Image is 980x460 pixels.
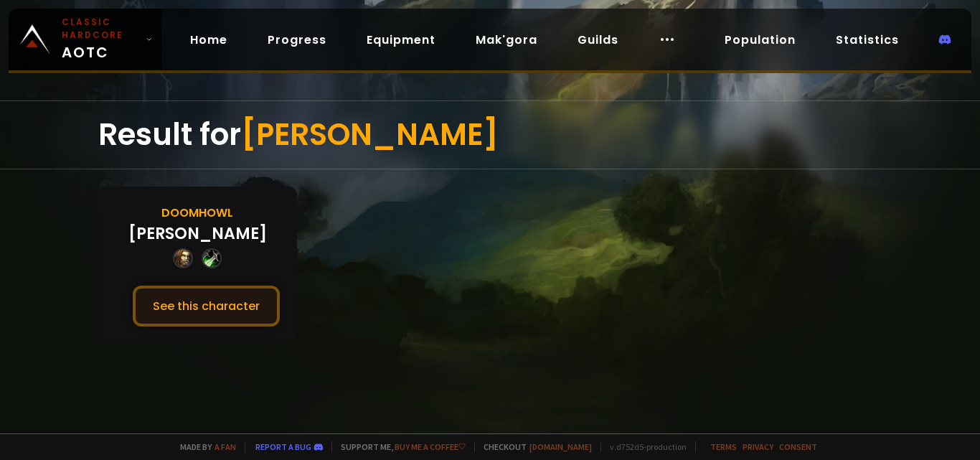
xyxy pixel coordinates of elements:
a: Home [179,25,239,55]
a: Statistics [824,25,910,55]
span: AOTC [62,16,140,63]
span: v. d752d5 - production [600,441,687,452]
span: Checkout [474,441,592,452]
a: Privacy [743,441,773,452]
a: Report a bug [255,441,311,452]
small: Classic Hardcore [62,16,140,42]
button: See this character [133,286,280,327]
a: Progress [256,25,338,55]
a: Guilds [566,25,630,55]
div: Doomhowl [161,204,233,222]
a: Classic HardcoreAOTC [9,9,161,70]
a: [DOMAIN_NAME] [529,441,592,452]
a: Equipment [355,25,447,55]
div: [PERSON_NAME] [128,222,267,245]
a: Terms [710,441,737,452]
span: Support me, [331,441,466,452]
a: Mak'gora [464,25,549,55]
div: Result for [98,101,882,169]
a: Buy me a coffee [395,441,466,452]
span: [PERSON_NAME] [241,113,499,156]
a: Consent [779,441,817,452]
a: a fan [215,441,236,452]
a: Population [713,25,807,55]
span: Made by [171,441,236,452]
